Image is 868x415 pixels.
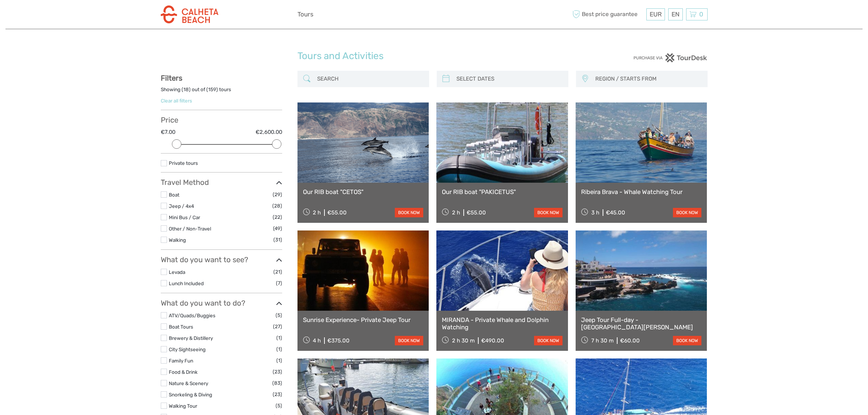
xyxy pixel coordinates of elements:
span: 4 h [313,337,321,344]
span: (5) [276,311,282,319]
span: (27) [273,322,282,331]
a: book now [534,336,563,345]
a: book now [534,208,563,217]
span: (21) [273,268,282,276]
a: Mini Bus / Car [169,214,200,220]
input: SEARCH [314,73,425,85]
a: Jeep Tour Full-day - [GEOGRAPHIC_DATA][PERSON_NAME] [581,316,702,331]
button: REGION / STARTS FROM [592,73,704,85]
span: (1) [276,356,282,365]
div: €490.00 [481,337,504,344]
span: (31) [273,236,282,244]
a: Walking [169,237,186,243]
a: Food & Drink [169,369,198,375]
span: 2 h 30 m [452,337,475,344]
span: (49) [273,224,282,233]
div: €45.00 [606,209,625,216]
input: SELECT DATES [454,73,565,85]
span: (29) [273,190,282,199]
h3: Travel Method [161,178,282,187]
div: €55.00 [467,209,486,216]
a: City Sightseeing [169,346,206,352]
span: 2 h [313,209,321,216]
span: (83) [272,379,282,387]
a: Levada [169,269,185,275]
div: €55.00 [327,209,347,216]
span: (22) [273,213,282,221]
a: Our RIB boat "CETOS" [303,188,424,195]
label: €7.00 [161,128,175,136]
a: Ribeira Brava - Whale Watching Tour [581,188,702,195]
img: PurchaseViaTourDesk.png [633,53,707,62]
span: 2 h [452,209,460,216]
a: Boat [169,192,179,198]
a: Other / Non-Travel [169,226,211,232]
label: €2,600.00 [256,128,282,136]
a: Walking Tour [169,403,197,409]
a: Snorkeling & Diving [169,392,212,397]
span: 3 h [591,209,599,216]
span: 7 h 30 m [591,337,614,344]
h3: What do you want to do? [161,299,282,307]
a: MIRANDA - Private Whale and Dolphin Watching [442,316,563,331]
a: Nature & Scenery [169,380,208,386]
a: Private tours [169,160,198,166]
span: (7) [276,279,282,287]
h3: Price [161,116,282,124]
a: Lunch Included [169,280,204,286]
a: Clear all filters [161,98,192,104]
a: Brewery & Distillery [169,335,213,341]
span: (5) [276,402,282,410]
a: Boat Tours [169,324,193,330]
a: Tours [297,9,314,20]
a: book now [395,336,423,345]
img: 3283-3bafb1e0-d569-4aa5-be6e-c19ca52e1a4a_logo_small.png [161,5,218,23]
a: Our RIB boat "PAKICETUS" [442,188,563,195]
h1: Tours and Activities [297,50,571,62]
span: Best price guarantee [571,8,645,20]
div: EN [668,8,683,20]
label: 159 [208,86,216,93]
span: (1) [276,345,282,353]
a: Family Fun [169,358,193,364]
div: €375.00 [327,337,350,344]
strong: Filters [161,74,182,82]
h3: What do you want to see? [161,255,282,264]
a: Sunrise Experience- Private Jeep Tour [303,316,424,323]
div: €60.00 [620,337,640,344]
span: EUR [650,11,662,18]
a: ATV/Quads/Buggies [169,313,215,318]
span: 0 [698,11,704,18]
a: book now [673,336,701,345]
span: (28) [272,202,282,210]
a: book now [673,208,701,217]
a: book now [395,208,423,217]
label: 18 [183,86,189,93]
span: (23) [273,368,282,376]
div: Showing ( ) out of ( ) tours [161,86,282,97]
a: Jeep / 4x4 [169,203,194,209]
span: (1) [276,334,282,342]
span: (23) [273,390,282,399]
